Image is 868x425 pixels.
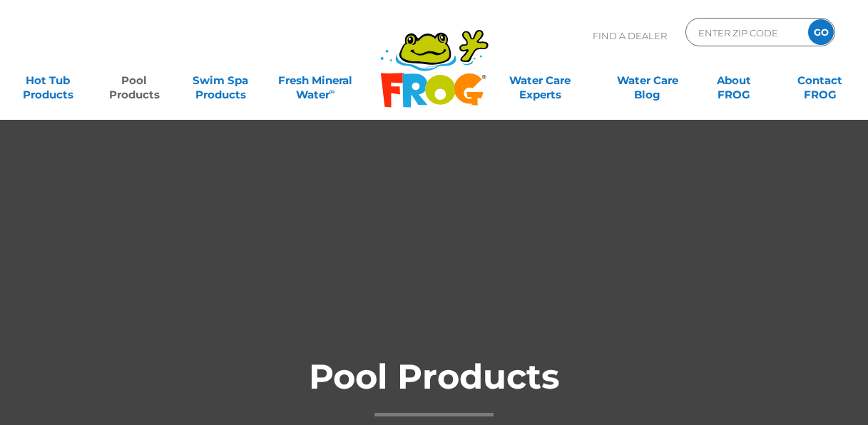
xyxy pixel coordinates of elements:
[330,86,335,96] sup: ∞
[101,66,168,95] a: PoolProducts
[700,66,767,95] a: AboutFROG
[697,22,793,43] input: Zip Code Form
[614,66,681,95] a: Water CareBlog
[187,66,254,95] a: Swim SpaProducts
[808,19,834,45] input: GO
[149,358,720,416] h1: Pool Products
[593,18,667,53] p: Find A Dealer
[14,66,81,95] a: Hot TubProducts
[787,66,854,95] a: ContactFROG
[273,66,357,95] a: Fresh MineralWater∞
[486,66,595,95] a: Water CareExperts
